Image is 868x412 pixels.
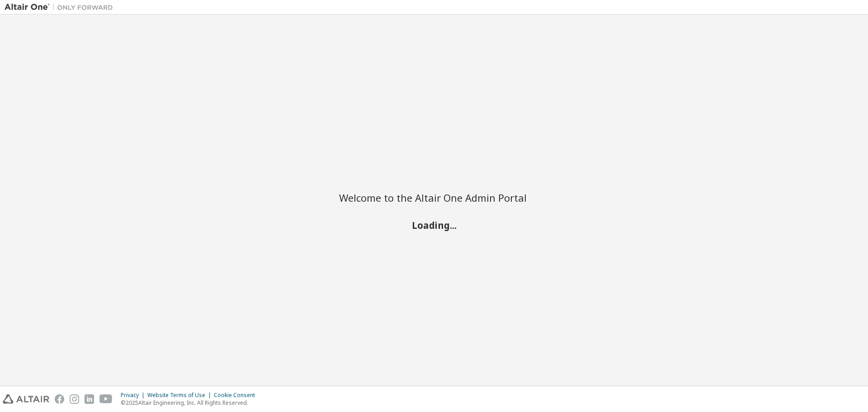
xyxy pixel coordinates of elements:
[70,394,79,404] img: instagram.svg
[121,392,147,399] div: Privacy
[99,394,113,404] img: youtube.svg
[147,392,214,399] div: Website Terms of Use
[3,394,49,404] img: altair_logo.svg
[85,394,94,404] img: linkedin.svg
[5,3,118,12] img: Altair One
[339,191,529,204] h2: Welcome to the Altair One Admin Portal
[214,392,260,399] div: Cookie Consent
[55,394,64,404] img: facebook.svg
[121,399,260,407] p: © 2025 Altair Engineering, Inc. All Rights Reserved.
[339,219,529,231] h2: Loading...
